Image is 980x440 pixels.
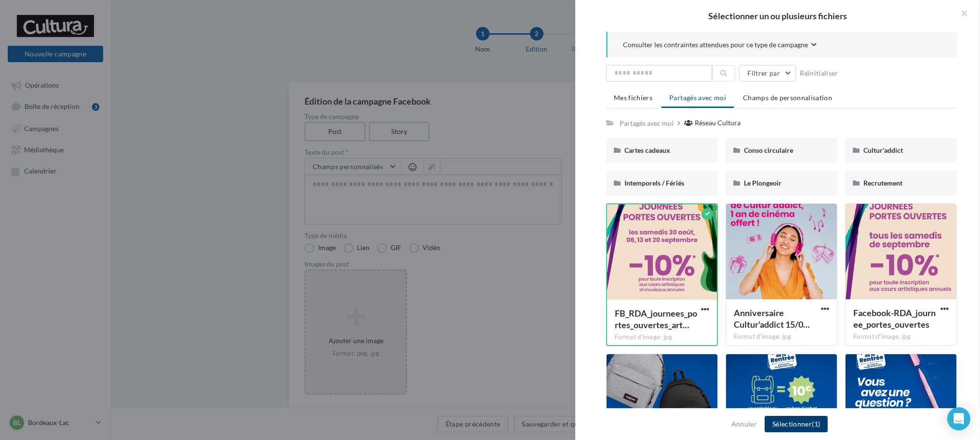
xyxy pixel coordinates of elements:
div: Format d'image: jpg [734,333,829,341]
button: Sélectionner(1) [765,416,828,432]
span: Champs de personnalisation [743,93,832,102]
span: Cartes cadeaux [624,146,670,154]
h2: Sélectionner un ou plusieurs fichiers [591,12,965,20]
div: Format d'image: jpg [853,333,949,341]
span: Anniversaire Cultur'addict 15/09 au 28/09 [734,307,810,330]
span: Le Plongeoir [744,179,781,187]
span: FB_RDA_journees_portes_ouvertes_art et musique [615,308,697,330]
span: Consulter les contraintes attendues pour ce type de campagne [623,40,808,50]
button: Consulter les contraintes attendues pour ce type de campagne [623,40,817,52]
span: (1) [812,420,820,428]
button: Réinitialiser [796,67,842,79]
button: Filtrer par [739,65,796,81]
span: Mes fichiers [614,93,652,102]
span: Intemporels / Fériés [624,179,684,187]
div: Partagés avec moi [620,119,674,128]
div: Open Intercom Messenger [947,407,970,430]
div: Réseau Cultura [695,118,741,128]
span: Recrutement [863,179,902,187]
span: Facebook-RDA_journee_portes_ouvertes [853,307,936,330]
div: Format d'image: jpg [615,333,709,342]
button: Annuler [728,418,761,430]
span: Partagés avec moi [669,93,726,102]
span: Conso circulaire [744,146,793,154]
span: Cultur'addict [863,146,903,154]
